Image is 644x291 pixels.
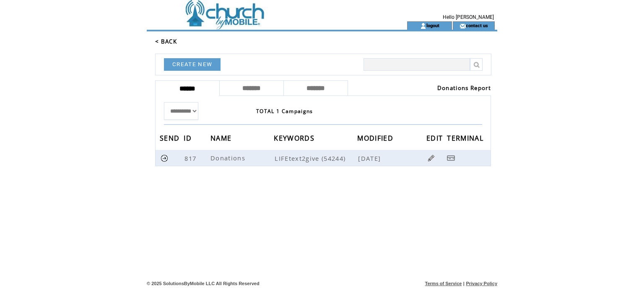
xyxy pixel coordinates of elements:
[437,84,491,92] a: Donations Report
[443,14,494,20] span: Hello [PERSON_NAME]
[147,281,260,286] span: © 2025 SolutionsByMobile LLC All Rights Reserved
[426,23,439,28] a: logout
[274,135,317,140] a: KEYWORDS
[463,281,465,286] span: |
[210,135,234,140] a: NAME
[460,23,466,29] img: contact_us_icon.gif
[164,58,221,71] a: CREATE NEW
[184,154,198,162] span: 817
[210,131,234,147] span: NAME
[357,131,395,147] span: MODIFIED
[426,131,445,147] span: EDIT
[256,108,313,115] span: TOTAL 1 Campaigns
[357,135,395,140] a: MODIFIED
[184,135,194,140] a: ID
[420,23,426,29] img: account_icon.gif
[466,23,488,28] a: contact us
[466,281,497,286] a: Privacy Policy
[155,38,177,45] a: < BACK
[274,131,317,147] span: KEYWORDS
[447,131,486,147] span: TERMINAL
[160,131,182,147] span: SEND
[184,131,194,147] span: ID
[425,281,462,286] a: Terms of Service
[275,154,356,162] span: LIFEtext2give (54244)
[210,154,247,162] span: Donations
[358,154,383,162] span: [DATE]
